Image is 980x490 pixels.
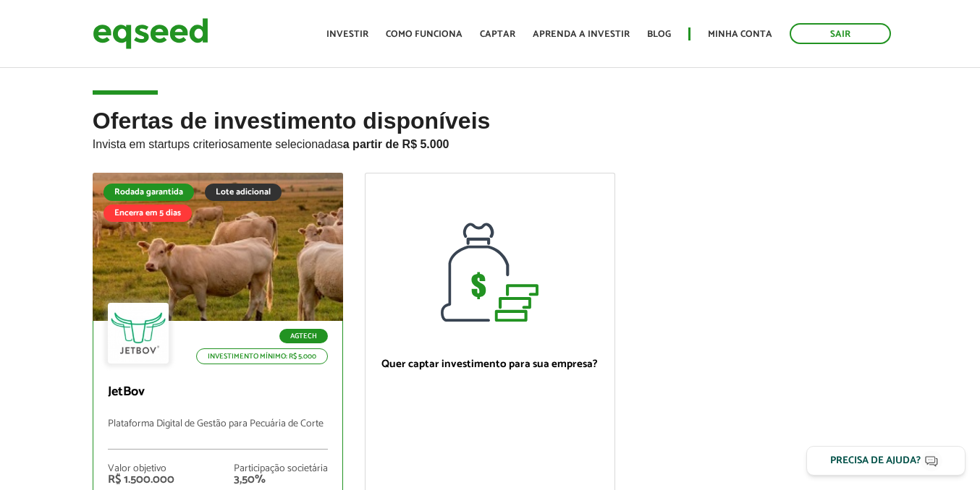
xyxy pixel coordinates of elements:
p: Investimento mínimo: R$ 5.000 [196,348,328,364]
div: Participação societária [234,464,328,474]
a: Sair [790,23,891,44]
a: Minha conta [708,30,772,39]
div: R$ 1.500.000 [108,474,174,486]
h2: Ofertas de investimento disponíveis [93,108,887,173]
a: Aprenda a investir [533,30,630,39]
a: Como funciona [386,30,462,39]
p: Quer captar investimento para sua empresa? [380,358,600,371]
div: Lote adicional [205,184,282,201]
div: Rodada garantida [104,184,194,201]
a: Blog [647,30,671,39]
img: EqSeed [93,14,208,53]
strong: a partir de R$ 5.000 [343,138,449,150]
p: Agtech [279,329,328,343]
div: Valor objetivo [108,464,174,474]
p: Invista em startups criteriosamente selecionadas [93,134,887,151]
p: Plataforma Digital de Gestão para Pecuária de Corte [108,418,328,450]
a: Investir [326,30,368,39]
p: JetBov [108,384,328,400]
a: Captar [480,30,515,39]
div: Encerra em 5 dias [104,205,192,222]
div: 3,50% [234,474,328,486]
